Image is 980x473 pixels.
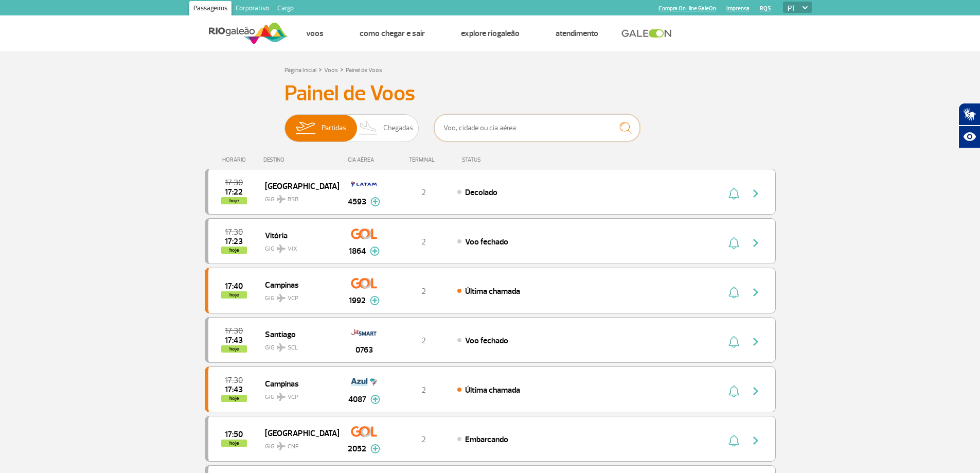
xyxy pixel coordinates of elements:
a: Explore RIOgaleão [461,28,520,39]
img: seta-direita-painel-voo.svg [750,336,762,348]
img: mais-info-painel-voo.svg [370,296,380,305]
img: destiny_airplane.svg [277,343,286,352]
a: Imprensa [726,5,750,12]
a: > [340,63,344,75]
img: destiny_airplane.svg [277,294,286,302]
img: seta-direita-painel-voo.svg [750,187,762,200]
span: hoje [221,247,247,254]
a: Painel de Voos [346,66,382,74]
img: destiny_airplane.svg [277,244,286,253]
span: Partidas [322,115,346,142]
span: Decolado [465,187,497,198]
a: Voos [324,66,338,74]
div: HORÁRIO [208,156,264,163]
span: VIX [288,244,297,254]
a: Passageiros [189,1,231,17]
span: hoje [221,440,247,447]
span: 4593 [348,196,366,208]
img: destiny_airplane.svg [277,393,286,401]
a: Cargo [273,1,298,17]
span: GIG [265,338,331,353]
a: Compra On-line GaleOn [658,5,716,12]
img: mais-info-painel-voo.svg [370,247,380,256]
span: Campinas [265,377,331,390]
span: 2052 [348,443,366,455]
img: seta-direita-painel-voo.svg [750,434,762,447]
div: STATUS [457,156,541,163]
img: sino-painel-voo.svg [728,434,739,447]
span: [GEOGRAPHIC_DATA] [265,179,331,192]
span: GIG [265,239,331,254]
img: seta-direita-painel-voo.svg [750,385,762,397]
span: Última chamada [465,385,520,395]
span: 2025-09-30 17:23:47 [225,238,243,245]
span: Vitória [265,229,331,242]
span: Voo fechado [465,237,508,247]
span: BSB [288,195,298,204]
span: 2 [421,286,426,296]
span: 2025-09-30 17:43:00 [225,337,243,344]
span: hoje [221,345,247,353]
span: 2025-09-30 17:30:00 [225,327,243,335]
span: 2 [421,434,426,445]
img: seta-direita-painel-voo.svg [750,237,762,249]
input: Voo, cidade ou cia aérea [434,114,640,142]
img: mais-info-painel-voo.svg [370,395,380,404]
span: 2025-09-30 17:22:00 [225,188,243,196]
a: > [318,63,322,75]
span: GIG [265,436,331,451]
span: 2025-09-30 17:50:00 [225,431,243,438]
span: hoje [221,291,247,299]
span: 2025-09-30 17:40:00 [225,283,243,290]
span: 4087 [348,393,366,406]
span: CNF [288,442,298,451]
div: DESTINO [263,156,338,163]
img: slider-desembarque [353,115,384,142]
span: Última chamada [465,286,520,296]
span: 2 [421,187,426,198]
img: sino-painel-voo.svg [728,237,739,249]
span: 0763 [355,344,373,356]
img: destiny_airplane.svg [277,195,286,203]
span: GIG [265,288,331,303]
a: RQS [760,5,771,12]
img: destiny_airplane.svg [277,442,286,450]
span: hoje [221,197,247,204]
img: sino-painel-voo.svg [728,385,739,397]
img: mais-info-painel-voo.svg [370,444,380,453]
span: 2025-09-30 17:30:00 [225,179,243,186]
a: Página Inicial [284,66,316,74]
span: GIG [265,387,331,402]
a: Corporativo [231,1,273,17]
span: GIG [265,189,331,204]
span: 2025-09-30 17:43:00 [225,386,243,393]
div: CIA AÉREA [338,156,390,163]
span: 2025-09-30 17:30:00 [225,229,243,236]
span: 1864 [349,245,366,257]
span: VCP [288,393,298,402]
a: Como chegar e sair [360,28,425,39]
img: sino-painel-voo.svg [728,187,739,200]
span: VCP [288,294,298,303]
img: sino-painel-voo.svg [728,336,739,348]
span: SCL [288,343,298,353]
span: Chegadas [383,115,413,142]
span: Embarcando [465,434,508,445]
img: sino-painel-voo.svg [728,286,739,299]
img: mais-info-painel-voo.svg [370,197,380,206]
span: 2025-09-30 17:30:00 [225,377,243,384]
a: Voos [306,28,324,39]
button: Abrir tradutor de língua de sinais. [958,103,980,126]
span: Santiago [265,327,331,341]
img: slider-embarque [289,115,322,142]
img: seta-direita-painel-voo.svg [750,286,762,299]
span: 1992 [349,294,366,307]
span: [GEOGRAPHIC_DATA] [265,426,331,440]
div: Plugin de acessibilidade da Hand Talk. [958,103,980,148]
div: TERMINAL [390,156,457,163]
span: hoje [221,395,247,402]
a: Atendimento [556,28,598,39]
span: 2 [421,385,426,395]
span: Voo fechado [465,336,508,346]
span: Campinas [265,278,331,291]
